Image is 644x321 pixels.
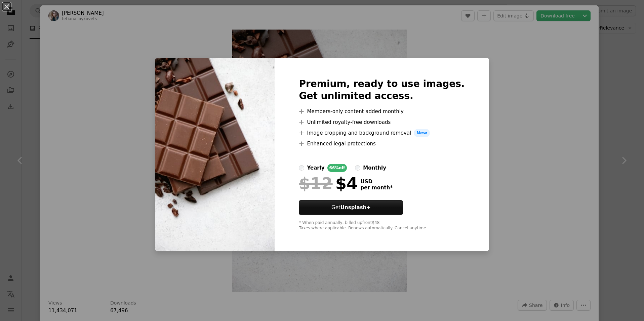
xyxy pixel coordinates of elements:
img: photo-1623660053975-cf75a8be0908 [155,58,275,251]
input: yearly66%off [299,165,304,171]
input: monthly [355,165,360,171]
div: yearly [307,164,324,172]
div: 66% off [327,164,347,172]
h2: Premium, ready to use images. Get unlimited access. [299,78,465,102]
span: USD [360,179,393,185]
div: $4 [299,175,358,192]
span: New [414,129,430,137]
button: GetUnsplash+ [299,200,403,215]
li: Unlimited royalty-free downloads [299,118,465,126]
span: per month * [360,185,393,191]
li: Image cropping and background removal [299,129,465,137]
span: $12 [299,175,332,192]
div: * When paid annually, billed upfront $48 Taxes where applicable. Renews automatically. Cancel any... [299,220,465,231]
li: Members-only content added monthly [299,107,465,116]
div: monthly [363,164,386,172]
li: Enhanced legal protections [299,140,465,148]
strong: Unsplash+ [340,204,371,211]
